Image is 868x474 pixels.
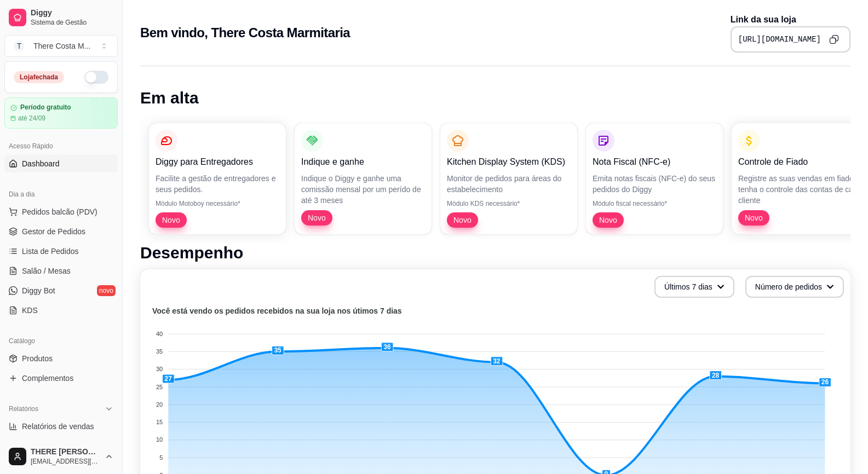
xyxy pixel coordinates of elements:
p: Módulo Motoboy necessário* [156,199,279,208]
p: Módulo KDS necessário* [447,199,571,208]
span: Dashboard [22,158,60,169]
div: Acesso Rápido [4,137,118,155]
h1: Em alta [140,88,850,108]
p: Controle de Fiado [738,155,862,169]
button: Indique e ganheIndique o Diggy e ganhe uma comissão mensal por um perído de até 3 mesesNovo [295,123,432,234]
a: Dashboard [4,155,118,172]
button: Diggy para EntregadoresFacilite a gestão de entregadores e seus pedidos.Módulo Motoboy necessário... [149,123,286,234]
p: Facilite a gestão de entregadores e seus pedidos. [156,173,279,195]
article: até 24/09 [18,114,45,123]
p: Nota Fiscal (NFC-e) [593,155,716,169]
h2: Bem vindo, There Costa Marmitaria [140,24,350,42]
a: Lista de Pedidos [4,242,118,260]
span: Pedidos balcão (PDV) [22,206,97,217]
p: Indique o Diggy e ganhe uma comissão mensal por um perído de até 3 meses [301,173,425,206]
button: Pedidos balcão (PDV) [4,203,118,221]
a: Diggy Botnovo [4,282,118,299]
button: Número de pedidos [745,276,844,298]
p: Link da sua loja [731,13,850,26]
p: Kitchen Display System (KDS) [447,155,571,169]
span: Diggy [31,8,113,18]
span: Complementos [22,373,73,384]
a: Relatórios de vendas [4,418,118,435]
div: There Costa M ... [33,41,90,51]
a: Gestor de Pedidos [4,223,118,240]
span: Novo [449,215,476,226]
tspan: 15 [156,419,163,425]
button: Kitchen Display System (KDS)Monitor de pedidos para áreas do estabelecimentoMódulo KDS necessário... [440,123,577,234]
tspan: 25 [156,384,163,390]
button: THERE [PERSON_NAME][EMAIL_ADDRESS][DOMAIN_NAME] [4,443,118,470]
span: Novo [740,212,767,223]
span: Novo [595,215,622,226]
span: Produtos [22,353,53,364]
span: Relatórios [9,404,38,413]
div: Catálogo [4,332,118,350]
button: Alterar Status [84,71,108,84]
span: Gestor de Pedidos [22,226,85,237]
a: DiggySistema de Gestão [4,4,118,31]
a: Salão / Mesas [4,262,118,280]
button: Copy to clipboard [825,31,843,48]
article: Período gratuito [20,103,71,112]
a: Produtos [4,350,118,367]
span: Sistema de Gestão [31,18,113,27]
p: Registre as suas vendas em fiado e tenha o controle das contas de cada cliente [738,173,862,206]
pre: [URL][DOMAIN_NAME] [738,34,821,45]
span: THERE [PERSON_NAME] [31,447,100,457]
span: Novo [303,212,330,223]
span: Diggy Bot [22,285,55,296]
div: Loja fechada [14,71,64,83]
tspan: 35 [156,348,163,355]
a: Período gratuitoaté 24/09 [4,97,118,129]
button: Últimos 7 dias [654,276,734,298]
button: Select a team [4,35,118,57]
span: [EMAIL_ADDRESS][DOMAIN_NAME] [31,457,100,466]
p: Monitor de pedidos para áreas do estabelecimento [447,173,571,195]
span: Lista de Pedidos [22,246,79,257]
span: T [14,41,25,51]
span: Novo [158,215,185,226]
p: Indique e ganhe [301,155,425,169]
div: Dia a dia [4,186,118,203]
tspan: 30 [156,366,163,372]
span: Salão / Mesas [22,265,71,276]
tspan: 5 [159,454,163,461]
h1: Desempenho [140,243,850,263]
a: Complementos [4,369,118,387]
button: Nota Fiscal (NFC-e)Emita notas fiscais (NFC-e) do seus pedidos do DiggyMódulo fiscal necessário*Novo [586,123,723,234]
text: Você está vendo os pedidos recebidos na sua loja nos útimos 7 dias [152,307,402,315]
p: Diggy para Entregadores [156,155,279,169]
span: Relatórios de vendas [22,421,94,432]
tspan: 20 [156,401,163,408]
tspan: 40 [156,331,163,337]
p: Emita notas fiscais (NFC-e) do seus pedidos do Diggy [593,173,716,195]
tspan: 10 [156,436,163,443]
a: KDS [4,302,118,319]
p: Módulo fiscal necessário* [593,199,716,208]
a: Relatório de clientes [4,437,118,455]
span: KDS [22,305,38,316]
